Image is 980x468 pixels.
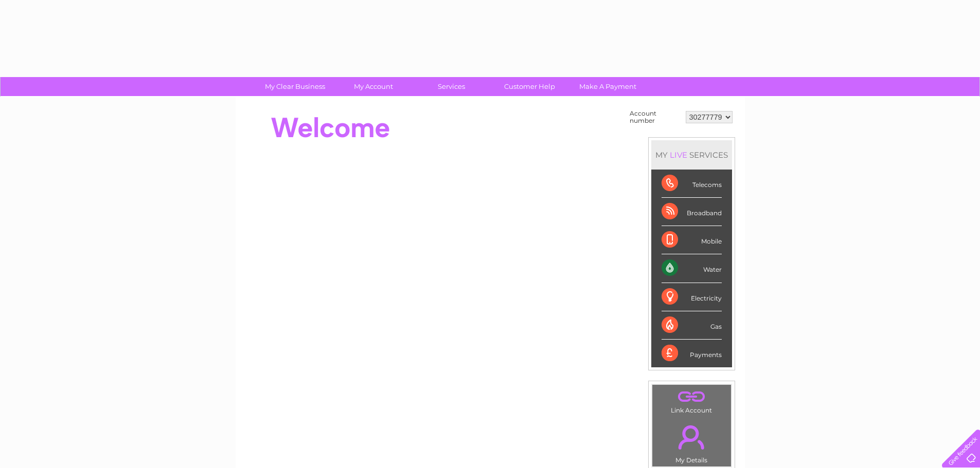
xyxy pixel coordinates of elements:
td: Link Account [652,384,732,417]
a: Make A Payment [565,77,650,96]
td: My Details [652,417,732,467]
div: LIVE [668,150,689,160]
div: Gas [662,311,722,340]
div: Mobile [662,226,722,254]
a: . [655,419,728,455]
a: . [655,387,728,405]
div: Electricity [662,283,722,311]
div: Telecoms [662,170,722,198]
div: MY SERVICES [651,140,732,170]
a: Customer Help [487,77,572,96]
a: My Clear Business [253,77,337,96]
a: My Account [331,77,416,96]
div: Broadband [662,198,722,226]
div: Payments [662,340,722,367]
a: Services [409,77,494,96]
td: Account number [627,107,683,127]
div: Water [662,254,722,283]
